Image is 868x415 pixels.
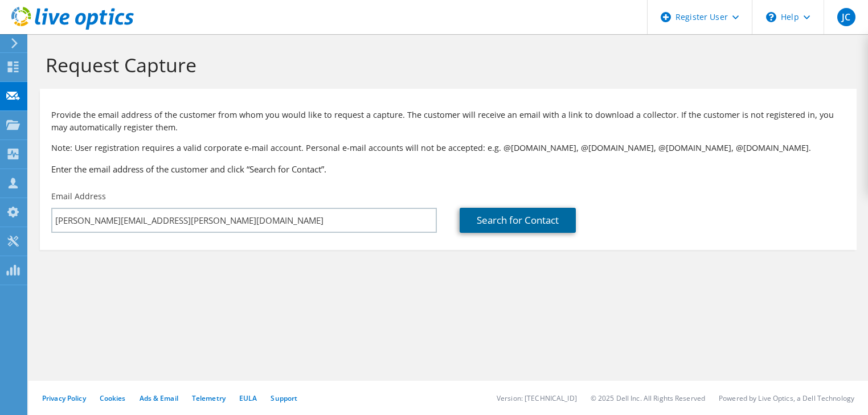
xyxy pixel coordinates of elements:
[46,53,845,77] h1: Request Capture
[100,393,126,403] a: Cookies
[837,8,855,26] span: JC
[591,393,705,403] li: © 2025 Dell Inc. All Rights Reserved
[42,393,86,403] a: Privacy Policy
[192,393,226,403] a: Telemetry
[51,163,845,175] h3: Enter the email address of the customer and click “Search for Contact”.
[271,393,297,403] a: Support
[239,393,257,403] a: EULA
[51,109,845,134] p: Provide the email address of the customer from whom you would like to request a capture. The cust...
[719,393,854,403] li: Powered by Live Optics, a Dell Technology
[460,208,576,233] a: Search for Contact
[51,142,845,154] p: Note: User registration requires a valid corporate e-mail account. Personal e-mail accounts will ...
[766,12,776,22] svg: \n
[140,393,178,403] a: Ads & Email
[51,191,106,202] label: Email Address
[497,393,577,403] li: Version: [TECHNICAL_ID]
